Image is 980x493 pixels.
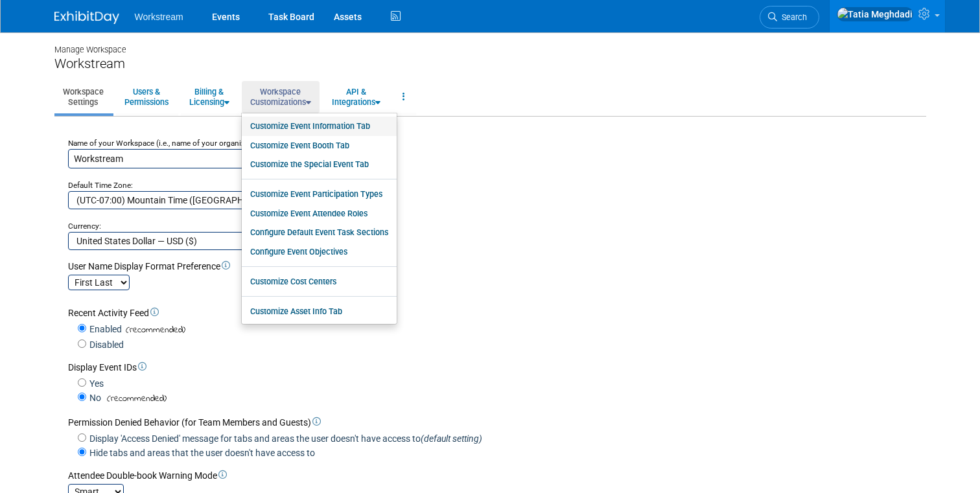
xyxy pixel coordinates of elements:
[242,117,397,136] a: Customize Event Information Tab
[54,11,119,24] img: ExhibitDay
[68,139,323,148] small: Name of your Workspace (i.e., name of your organization or your division):
[777,12,807,22] span: Search
[68,149,360,168] input: Name of your organization
[68,469,922,482] div: Attendee Double-book Warning Mode
[122,323,185,337] span: (recommended)
[242,204,397,224] a: Customize Event Attendee Roles
[68,361,922,374] div: Display Event IDs
[135,12,183,22] span: Workstream
[68,222,101,231] small: Currency:
[242,223,397,242] a: Configure Default Event Task Sections
[86,323,122,336] label: Enabled
[242,81,320,113] a: WorkspaceCustomizations
[68,306,922,319] div: Recent Activity Feed
[116,81,177,113] a: Users &Permissions
[837,7,913,21] img: Tatia Meghdadi
[86,391,101,404] label: No
[242,155,397,174] a: Customize the Special Event Tab
[54,56,926,72] div: Workstream
[242,136,397,155] a: Customize Event Booth Tab
[242,242,397,262] a: Configure Event Objectives
[86,446,315,459] label: Hide tabs and areas that the user doesn't have access to
[54,81,112,113] a: WorkspaceSettings
[68,260,922,273] div: User Name Display Format Preference
[760,6,819,29] a: Search
[103,392,167,406] span: (recommended)
[242,302,397,321] a: Customize Asset Info Tab
[86,377,104,390] label: Yes
[86,338,124,351] label: Disabled
[242,185,397,204] a: Customize Event Participation Types
[54,32,926,56] div: Manage Workspace
[68,181,133,190] small: Default Time Zone:
[68,416,922,429] div: Permission Denied Behavior (for Team Members and Guests)
[421,433,482,444] i: (default setting)
[181,81,238,113] a: Billing &Licensing
[323,81,389,113] a: API &Integrations
[86,432,482,445] label: Display 'Access Denied' message for tabs and areas the user doesn't have access to
[242,272,397,292] a: Customize Cost Centers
